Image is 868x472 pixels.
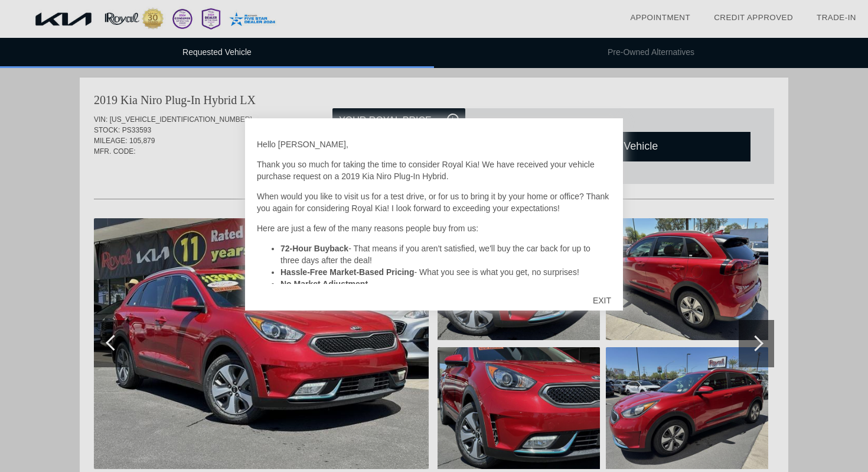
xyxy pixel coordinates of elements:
li: - That means if you aren't satisfied, we'll buy the car back for up to three days after the deal! [280,243,611,266]
a: Appointment [630,13,690,22]
strong: 72-Hour Buyback [280,244,348,253]
li: - What you see is what you get, no surprises! [280,266,611,278]
p: Thank you so much for taking the time to consider Royal Kia! We have received your vehicle purcha... [257,159,611,182]
p: Hello [PERSON_NAME], [257,138,611,150]
strong: Hassle-Free Market-Based Pricing [280,267,414,277]
p: Here are just a few of the many reasons people buy from us: [257,222,611,234]
div: EXIT [581,283,623,318]
strong: No Market Adjustment [280,279,368,289]
a: Credit Approved [714,13,793,22]
a: Trade-In [817,13,856,22]
p: When would you like to visit us for a test drive, or for us to bring it by your home or office? T... [257,190,611,214]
